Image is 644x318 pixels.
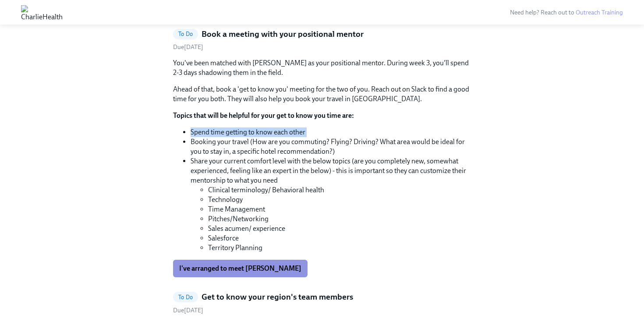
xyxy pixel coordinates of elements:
[173,111,354,120] strong: Topics that will be helpful for your get to know you time are:
[173,31,198,37] span: To Do
[202,28,364,40] h5: Book a meeting with your positional mentor
[576,9,623,16] a: Outreach Training
[173,85,471,104] p: Ahead of that, book a 'get to know you' meeting for the two of you. Reach out on Slack to find a ...
[510,9,623,16] span: Need help? Reach out to
[208,185,471,195] li: Clinical terminology/ Behavioral health
[208,243,471,253] li: Territory Planning
[179,264,301,273] span: I've arranged to meet [PERSON_NAME]
[202,291,353,303] h5: Get to know your region's team members
[21,5,63,19] img: CharlieHealth
[208,195,471,205] li: Technology
[208,214,471,224] li: Pitches/Networking
[173,294,198,300] span: To Do
[173,291,471,314] a: To DoGet to know your region's team membersDue[DATE]
[191,156,471,253] li: Share your current comfort level with the below topics (are you completely new, somewhat experien...
[173,43,203,51] span: Wednesday, October 8th 2025, 10:00 am
[191,137,471,156] li: Booking your travel (How are you commuting? Flying? Driving? What area would be ideal for you to ...
[208,205,471,214] li: Time Management
[208,233,471,243] li: Salesforce
[208,224,471,233] li: Sales acumen/ experience
[173,58,471,78] p: You've been matched with [PERSON_NAME] as your positional mentor. During week 3, you'll spend 2-3...
[173,28,471,52] a: To DoBook a meeting with your positional mentorDue[DATE]
[173,307,203,314] span: Wednesday, October 8th 2025, 10:00 am
[191,127,471,137] li: Spend time getting to know each other
[173,260,308,277] button: I've arranged to meet [PERSON_NAME]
